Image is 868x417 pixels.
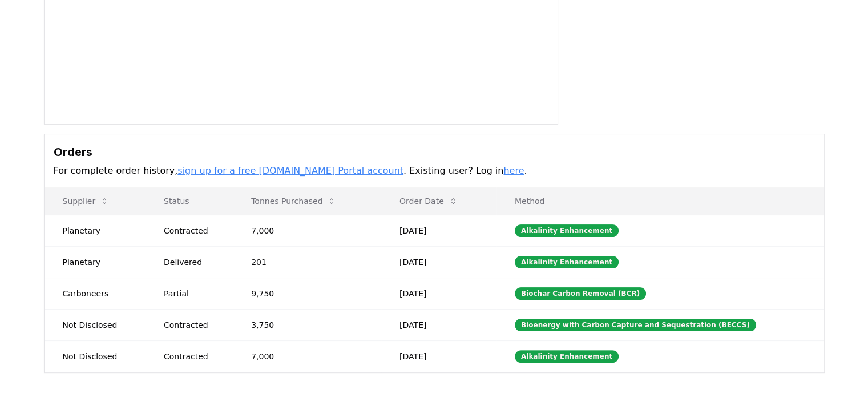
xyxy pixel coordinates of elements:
button: Order Date [390,190,467,212]
div: Partial [164,288,224,299]
td: 3,750 [233,309,381,340]
td: Planetary [45,215,146,246]
div: Delivered [164,256,224,268]
a: sign up for a free [DOMAIN_NAME] Portal account [177,165,403,176]
div: Contracted [164,225,224,236]
td: [DATE] [381,215,496,246]
td: [DATE] [381,246,496,278]
p: Method [506,195,815,207]
p: For complete order history, . Existing user? Log in . [54,164,815,178]
td: [DATE] [381,340,496,372]
td: Carboneers [45,278,146,309]
td: [DATE] [381,309,496,340]
div: Biochar Carbon Removal (BCR) [515,287,646,300]
h3: Orders [54,143,815,161]
div: Alkalinity Enhancement [515,224,619,237]
td: [DATE] [381,278,496,309]
p: Status [155,195,224,207]
td: 9,750 [233,278,381,309]
a: here [503,165,524,176]
td: Planetary [45,246,146,278]
td: 7,000 [233,215,381,246]
td: 201 [233,246,381,278]
div: Contracted [164,351,224,362]
td: Not Disclosed [45,309,146,340]
div: Contracted [164,319,224,331]
button: Tonnes Purchased [242,190,345,212]
div: Bioenergy with Carbon Capture and Sequestration (BECCS) [515,319,756,331]
button: Supplier [54,190,119,212]
div: Alkalinity Enhancement [515,256,619,268]
td: 7,000 [233,340,381,372]
div: Alkalinity Enhancement [515,350,619,363]
td: Not Disclosed [45,340,146,372]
